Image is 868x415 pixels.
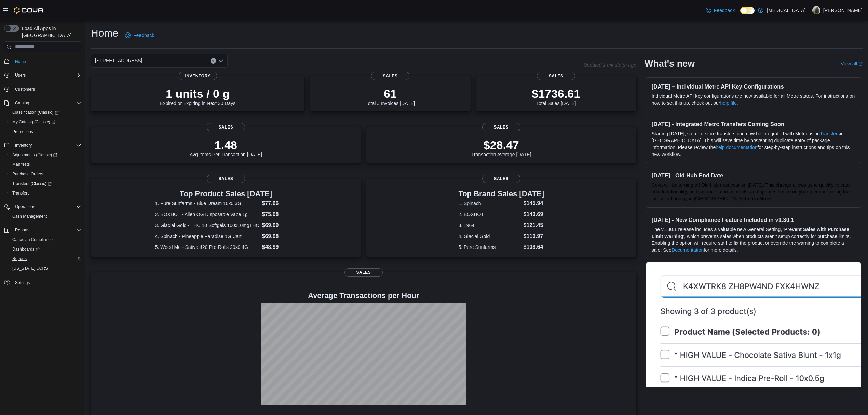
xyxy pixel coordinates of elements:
[12,266,48,271] span: [US_STATE] CCRS
[1,70,84,80] button: Users
[344,268,383,277] span: Sales
[12,141,35,149] button: Inventory
[10,160,32,169] a: Manifests
[7,235,84,244] button: Canadian Compliance
[12,85,38,93] a: Customers
[207,123,245,131] span: Sales
[15,143,32,148] span: Inventory
[155,190,297,198] h3: Top Product Sales [DATE]
[12,190,29,196] span: Transfers
[458,190,544,198] h3: Top Brand Sales [DATE]
[652,83,855,90] h3: [DATE] – Individual Metrc API Key Configurations
[12,71,28,79] button: Users
[745,196,771,201] a: Learn More
[458,211,520,218] dt: 2. BOXHOT
[12,171,43,177] span: Purchase Orders
[458,244,520,251] dt: 5. Pure Sunfarms
[262,221,297,229] dd: $69.99
[482,123,520,131] span: Sales
[15,100,29,106] span: Catalog
[12,71,81,79] span: Users
[10,108,62,117] a: Classification (Classic)
[10,236,81,244] span: Canadian Compliance
[458,200,520,207] dt: 1. Spinach
[371,72,409,80] span: Sales
[155,211,259,218] dt: 2. BOXHOT - Alien OG Disposable Vape 1g
[7,188,84,198] button: Transfers
[1,140,84,150] button: Inventory
[820,131,840,136] a: Transfers
[179,72,217,80] span: Inventory
[523,199,544,207] dd: $145.94
[10,189,32,197] a: Transfers
[160,87,235,101] p: 1 units / 0 g
[10,118,81,126] span: My Catalog (Classic)
[91,26,118,40] h1: Home
[262,232,297,240] dd: $69.98
[155,244,259,251] dt: 5. Weed Me - Sativa 420 Pre-Rolls 20x0.4G
[652,226,855,253] p: The v1.30.1 release includes a valuable new General Setting, ' ', which prevents sales when produ...
[720,100,737,106] a: help file
[652,227,850,239] strong: Prevent Sales with Purchase Limit Warning
[15,72,26,78] span: Users
[15,204,35,210] span: Operations
[133,32,154,39] span: Feedback
[4,54,81,305] nav: Complex example
[7,179,84,188] a: Transfers (Classic)
[12,181,52,186] span: Transfers (Classic)
[10,255,81,263] span: Reports
[12,246,40,252] span: Dashboards
[12,226,32,234] button: Reports
[12,203,81,211] span: Operations
[652,130,855,158] p: Starting [DATE], store-to-store transfers can now be integrated with Metrc using in [GEOGRAPHIC_D...
[767,6,805,14] p: [MEDICAL_DATA]
[714,7,735,14] span: Feedback
[7,169,84,179] button: Purchase Orders
[12,278,81,286] span: Settings
[10,151,81,159] span: Adjustments (Classic)
[10,245,81,253] span: Dashboards
[12,152,57,158] span: Adjustments (Classic)
[645,58,695,69] h2: What's new
[12,256,27,262] span: Reports
[652,121,855,128] h3: [DATE] - Integrated Metrc Transfers Coming Soon
[1,56,84,66] button: Home
[10,255,29,263] a: Reports
[10,118,58,126] a: My Catalog (Classic)
[1,84,84,94] button: Customers
[12,279,32,287] a: Settings
[740,7,755,14] input: Dark Mode
[19,25,81,39] span: Load All Apps in [GEOGRAPHIC_DATA]
[12,85,81,93] span: Customers
[10,108,81,117] span: Classification (Classic)
[458,233,520,240] dt: 4. Glacial Gold
[823,6,863,14] p: [PERSON_NAME]
[523,221,544,229] dd: $121.45
[10,179,54,188] a: Transfers (Classic)
[532,87,580,106] div: Total Sales [DATE]
[1,202,84,212] button: Operations
[7,264,84,273] button: [US_STATE] CCRS
[7,244,84,254] a: Dashboards
[12,99,32,107] button: Catalog
[537,72,575,80] span: Sales
[523,210,544,218] dd: $140.69
[10,170,81,178] span: Purchase Orders
[10,212,81,220] span: Cash Management
[7,160,84,169] button: Manifests
[155,233,259,240] dt: 4. Spinach - Pineapple Paradise 1G Cart
[1,225,84,235] button: Reports
[808,6,810,14] p: |
[12,57,29,66] a: Home
[10,264,81,272] span: Washington CCRS
[10,236,55,244] a: Canadian Compliance
[7,127,84,136] button: Promotions
[366,87,415,106] div: Total # Invoices [DATE]
[812,6,820,14] div: Aaron Featherstone
[190,138,262,152] p: 1.48
[15,227,29,233] span: Reports
[652,182,851,201] span: Cova will be turning off Old Hub next year on [DATE]. This change allows us to quickly release ne...
[652,93,855,106] p: Individual Metrc API key configurations are now available for all Metrc states. For instructions ...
